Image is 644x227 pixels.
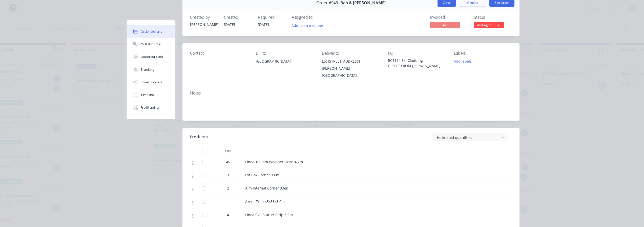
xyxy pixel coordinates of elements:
div: Products [190,134,208,140]
span: [DATE] [224,22,235,27]
div: Assigned to [292,15,342,20]
div: [PERSON_NAME] [190,22,218,27]
span: Ext Box Corner 3.6m [245,173,279,177]
div: Status [474,15,512,20]
span: Alm Internal Corner 3.6m [245,186,288,191]
span: Linea 180mm Weatherboard 4.2m [245,159,303,164]
div: Lot [STREET_ADDRESS][PERSON_NAME] [322,58,380,72]
button: Profitability [127,101,175,114]
button: Timeline [127,89,175,101]
button: Add labels [451,58,474,65]
span: No [430,22,460,28]
div: Collaborate [141,42,161,47]
span: Ben & [PERSON_NAME] [340,1,386,5]
div: Required [258,15,286,20]
div: [GEOGRAPHIC_DATA], [256,58,314,74]
span: Linea PVC Starter Strip 3.0m [245,212,293,217]
button: Order details [127,25,175,38]
div: [GEOGRAPHIC_DATA], [322,72,380,79]
span: Axent Trim 45x38x3.0m [245,199,285,204]
div: Bill to [256,51,314,56]
div: Linked Orders [141,80,162,85]
div: Deliver to [322,51,380,56]
span: [DATE] [258,22,269,27]
span: 45 [226,159,230,164]
div: Qty [213,146,243,156]
div: Contact [190,51,248,56]
div: Notes [190,91,512,96]
button: Waiting for Buy... [474,22,504,29]
span: 4 [227,212,229,217]
div: Profitability [141,105,160,110]
div: Created by [190,15,218,20]
button: Collaborate [127,38,175,51]
span: Order #949 - [316,1,340,5]
div: Invoiced [430,15,468,20]
div: Timeline [141,93,154,97]
span: Waiting for Buy... [474,22,504,28]
div: Tracking [141,67,155,72]
div: Lot [STREET_ADDRESS][PERSON_NAME][GEOGRAPHIC_DATA], [322,58,380,79]
button: Add team member [292,22,326,29]
span: 11 [226,199,230,204]
div: [GEOGRAPHIC_DATA], [256,58,314,65]
span: 3 [227,172,229,178]
div: Order details [141,29,162,34]
div: Labels [454,51,512,56]
div: PO [388,51,446,56]
span: 2 [227,185,229,191]
button: Linked Orders [127,76,175,89]
div: Created [224,15,252,20]
button: Add team member [289,22,326,29]
div: Checklists 0/0 [141,55,163,59]
button: Checklists 0/0 [127,51,175,63]
div: RC1194 Ext Cladding DIRECT FROM [PERSON_NAME] [388,58,446,68]
button: Tracking [127,63,175,76]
